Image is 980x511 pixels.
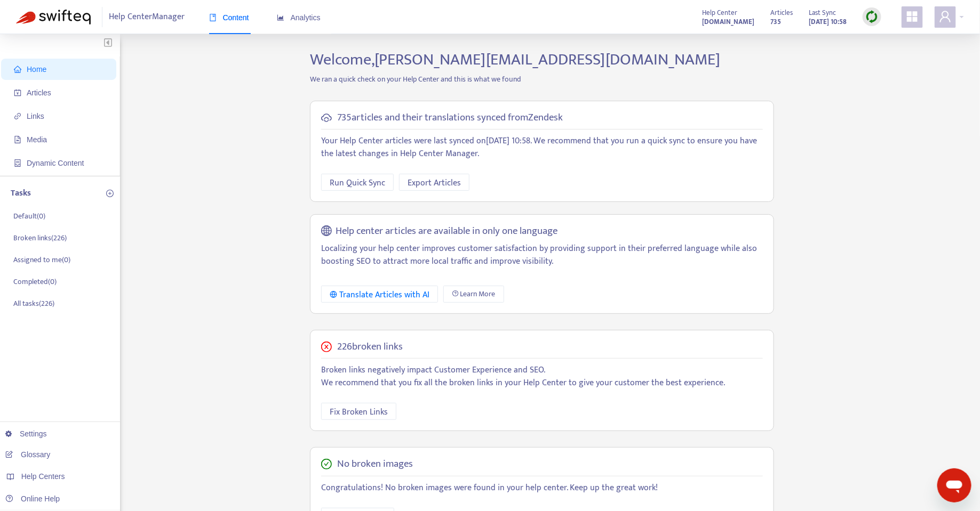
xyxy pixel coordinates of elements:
[321,174,394,191] button: Run Quick Sync
[399,174,469,191] button: Export Articles
[310,46,720,73] span: Welcome, [PERSON_NAME][EMAIL_ADDRESS][DOMAIN_NAME]
[13,232,67,244] p: Broken links ( 226 )
[865,10,879,23] img: sync.dc5367851b00ba804db3.png
[13,254,70,265] p: Assigned to me ( 0 )
[209,13,249,22] span: Content
[330,176,385,190] span: Run Quick Sync
[321,459,332,469] span: check-circle
[321,364,763,390] p: Broken links negatively impact Customer Experience and SEO. We recommend that you fix all the bro...
[14,159,21,167] span: container
[27,65,46,74] span: Home
[106,190,114,197] span: plus-circle
[330,288,429,302] div: Translate Articles with AI
[337,341,403,353] h5: 226 broken links
[460,288,496,300] span: Learn More
[770,7,793,19] span: Articles
[337,458,413,471] h5: No broken images
[337,112,563,124] h5: 735 articles and their translations synced from Zendesk
[209,14,217,21] span: book
[702,7,737,19] span: Help Center
[5,450,50,459] a: Glossary
[770,16,781,28] strong: 735
[939,10,952,23] span: user
[702,16,754,28] strong: [DOMAIN_NAME]
[321,342,332,352] span: close-circle
[27,135,47,144] span: Media
[13,210,45,222] p: Default ( 0 )
[443,286,504,303] a: Learn More
[408,176,461,190] span: Export Articles
[27,88,51,97] span: Articles
[321,286,438,303] button: Translate Articles with AI
[5,494,60,503] a: Online Help
[109,7,185,27] span: Help Center Manager
[277,13,321,22] span: Analytics
[321,482,763,494] p: Congratulations! No broken images were found in your help center. Keep up the great work!
[702,15,754,28] a: [DOMAIN_NAME]
[14,112,21,120] span: link
[330,405,388,419] span: Fix Broken Links
[13,298,54,309] p: All tasks ( 226 )
[27,159,84,167] span: Dynamic Content
[14,89,21,96] span: account-book
[809,7,836,19] span: Last Sync
[27,112,44,120] span: Links
[277,14,284,21] span: area-chart
[321,242,763,268] p: Localizing your help center improves customer satisfaction by providing support in their preferre...
[809,16,847,28] strong: [DATE] 10:58
[336,225,558,238] h5: Help center articles are available in only one language
[11,187,31,200] p: Tasks
[321,112,332,123] span: cloud-sync
[321,135,763,160] p: Your Help Center articles were last synced on [DATE] 10:58 . We recommend that you run a quick sy...
[302,74,782,85] p: We ran a quick check on your Help Center and this is what we found
[5,429,47,438] a: Settings
[937,468,971,502] iframe: Button to launch messaging window
[906,10,919,23] span: appstore
[14,136,21,143] span: file-image
[21,472,65,481] span: Help Centers
[14,66,21,73] span: home
[321,225,332,238] span: global
[16,10,91,25] img: Swifteq
[321,403,396,420] button: Fix Broken Links
[13,276,57,287] p: Completed ( 0 )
